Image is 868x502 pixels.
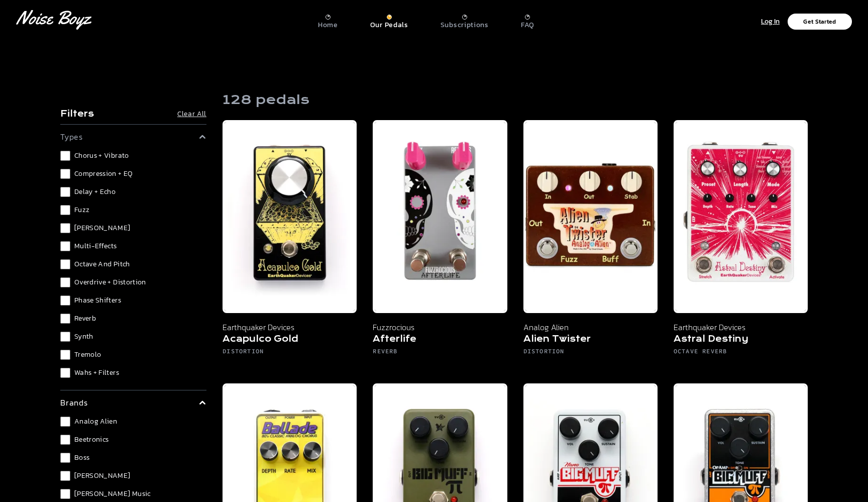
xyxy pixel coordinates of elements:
summary: brands [60,396,206,409]
span: Reverb [74,314,96,324]
span: Boss [74,453,89,463]
h6: Reverb [373,347,507,359]
input: Delay + Echo [60,187,70,197]
p: FAQ [521,21,534,30]
h5: Afterlife [373,333,507,347]
span: [PERSON_NAME] Music [74,489,151,499]
h4: Filters [60,108,94,120]
p: types [60,131,83,143]
span: [PERSON_NAME] [74,471,131,481]
span: Fuzz [74,205,89,215]
a: Fuzzrocious Afterlife Fuzzrocious Afterlife Reverb [373,120,507,367]
input: [PERSON_NAME] [60,471,70,481]
span: Multi-Effects [74,241,117,251]
button: Clear All [177,109,206,119]
h1: 128 pedals [223,92,309,108]
span: Analog Alien [74,417,117,427]
img: Earthquaker Devices Astral Destiny [674,120,808,313]
input: Boss [60,453,70,463]
input: Beetronics [60,435,70,445]
a: Home [318,11,338,30]
a: Subscriptions [441,11,489,30]
h5: Astral Destiny [674,333,808,347]
span: Synth [74,332,93,342]
span: Overdrive + Distortion [74,277,146,287]
a: Analog Alien Alien Twister Analog Alien Alien Twister Distortion [523,120,658,367]
a: Earthquaker Devices Astral Destiny Earthquaker Devices Astral Destiny Octave Reverb [674,120,808,367]
span: Phase Shifters [74,295,121,306]
input: Analog Alien [60,417,70,427]
p: Fuzzrocious [373,321,507,333]
input: Phase Shifters [60,295,70,306]
p: brands [60,396,88,409]
p: Home [318,21,338,30]
input: Synth [60,332,70,342]
img: Analog Alien Alien Twister [523,120,658,313]
input: Multi-Effects [60,241,70,251]
input: [PERSON_NAME] Music [60,489,70,499]
h5: Acapulco Gold [223,333,357,347]
p: Analog Alien [523,321,658,333]
input: Compression + EQ [60,169,70,179]
a: FAQ [521,11,534,30]
input: Tremolo [60,350,70,360]
p: Get Started [803,19,836,25]
input: Octave and Pitch [60,259,70,269]
p: Subscriptions [441,21,489,30]
p: Earthquaker Devices [674,321,808,333]
p: Log In [761,16,780,28]
input: Wahs + Filters [60,368,70,378]
h6: Distortion [223,347,357,359]
input: Overdrive + Distortion [60,277,70,287]
h6: Octave Reverb [674,347,808,359]
img: Fuzzrocious Afterlife [373,120,507,313]
input: Reverb [60,314,70,324]
a: Our Pedals [370,11,408,30]
span: Wahs + Filters [74,368,119,378]
a: Earthquaker Devices Acapulco Gold Earthquaker Devices Acapulco Gold Distortion [223,120,357,367]
p: Earthquaker Devices [223,321,357,333]
span: Compression + EQ [74,169,133,179]
img: Earthquaker Devices Acapulco Gold [223,120,357,313]
summary: types [60,131,206,143]
input: Fuzz [60,205,70,215]
span: Tremolo [74,350,101,360]
span: Beetronics [74,435,109,445]
button: Get Started [788,14,852,30]
input: Chorus + Vibrato [60,151,70,161]
input: [PERSON_NAME] [60,223,70,233]
h6: Distortion [523,347,658,359]
span: Chorus + Vibrato [74,151,129,161]
span: Delay + Echo [74,187,116,197]
span: [PERSON_NAME] [74,223,131,233]
span: Octave and Pitch [74,259,130,269]
h5: Alien Twister [523,333,658,347]
p: Our Pedals [370,21,408,30]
